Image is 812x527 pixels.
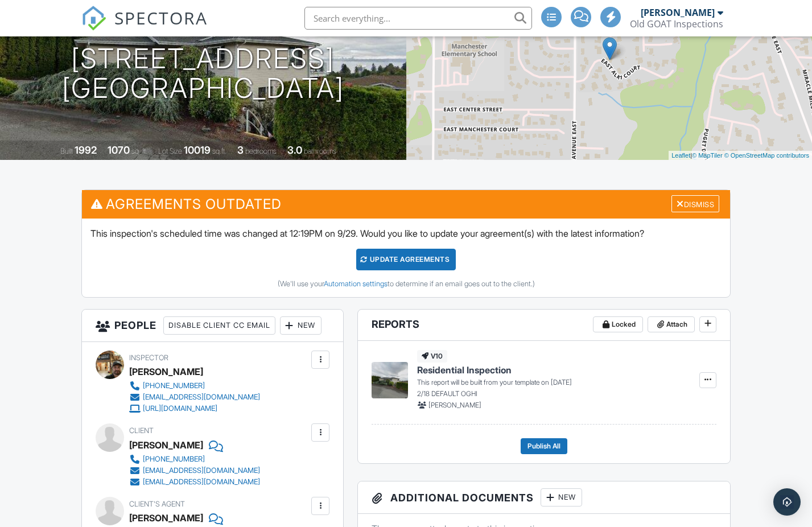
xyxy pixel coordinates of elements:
a: [EMAIL_ADDRESS][DOMAIN_NAME] [129,392,260,403]
div: [PERSON_NAME] [129,363,203,380]
span: bedrooms [245,147,277,155]
a: SPECTORA [81,15,208,39]
div: 1992 [75,144,97,156]
div: [EMAIL_ADDRESS][DOMAIN_NAME] [143,393,260,402]
h3: Agreements Outdated [82,190,731,218]
div: [EMAIL_ADDRESS][DOMAIN_NAME] [143,466,260,475]
span: sq. ft. [131,147,147,155]
a: © OpenStreetMap contributors [724,152,809,159]
div: Open Intercom Messenger [773,488,801,516]
h3: People [82,310,344,342]
div: Old GOAT Inspections [630,18,723,30]
div: [PHONE_NUMBER] [143,381,205,390]
div: [PERSON_NAME] [641,7,715,18]
span: Inspector [129,353,168,362]
span: sq.ft. [212,147,226,155]
div: New [541,488,582,507]
a: Leaflet [671,152,690,159]
a: [EMAIL_ADDRESS][DOMAIN_NAME] [129,476,260,488]
img: The Best Home Inspection Software - Spectora [81,6,106,31]
span: Lot Size [158,147,182,155]
div: 3 [237,144,244,156]
a: [URL][DOMAIN_NAME] [129,403,260,414]
div: | [669,151,812,160]
h1: [STREET_ADDRESS] [GEOGRAPHIC_DATA] [62,44,344,104]
div: [PHONE_NUMBER] [143,455,205,464]
span: bathrooms [304,147,336,155]
span: Built [60,147,73,155]
div: Disable Client CC Email [163,316,275,335]
div: 1070 [108,144,130,156]
h3: Additional Documents [358,481,730,514]
a: [PHONE_NUMBER] [129,454,260,465]
a: [PERSON_NAME] [129,509,203,526]
div: [PERSON_NAME] [129,437,203,454]
a: [PHONE_NUMBER] [129,380,260,392]
div: 3.0 [287,144,302,156]
div: [EMAIL_ADDRESS][DOMAIN_NAME] [143,477,260,487]
span: SPECTORA [114,6,208,30]
div: (We'll use your to determine if an email goes out to the client.) [90,279,722,289]
div: Dismiss [671,195,719,213]
input: Search everything... [304,7,532,30]
a: © MapTiler [692,152,723,159]
div: [URL][DOMAIN_NAME] [143,404,217,413]
div: This inspection's scheduled time was changed at 12:19PM on 9/29. Would you like to update your ag... [82,219,731,297]
a: Automation settings [324,279,388,288]
span: Client's Agent [129,500,185,508]
div: 10019 [184,144,211,156]
div: New [280,316,321,335]
span: Client [129,426,154,435]
a: [EMAIL_ADDRESS][DOMAIN_NAME] [129,465,260,476]
div: Update Agreements [356,249,456,270]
